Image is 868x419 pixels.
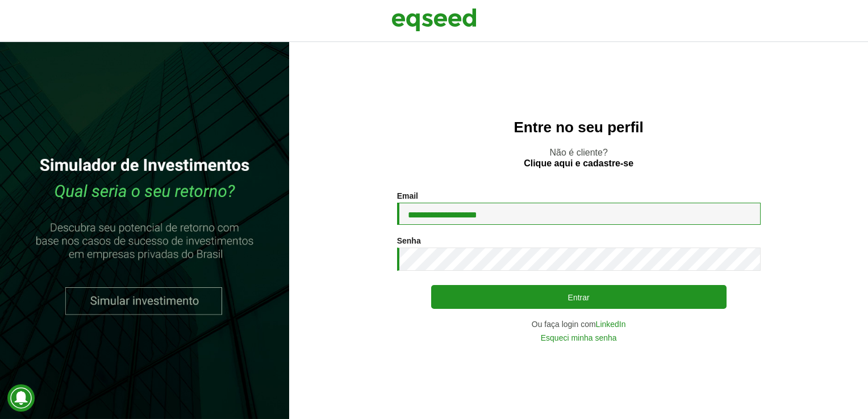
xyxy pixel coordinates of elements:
[397,237,421,245] label: Senha
[397,320,761,328] div: Ou faça login com
[431,285,727,309] button: Entrar
[391,6,477,34] img: EqSeed Logo
[524,159,633,168] a: Clique aqui e cadastre-se
[312,147,845,169] p: Não é cliente?
[312,119,845,136] h2: Entre no seu perfil
[541,334,617,342] a: Esqueci minha senha
[397,192,418,200] label: Email
[596,320,626,328] a: LinkedIn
